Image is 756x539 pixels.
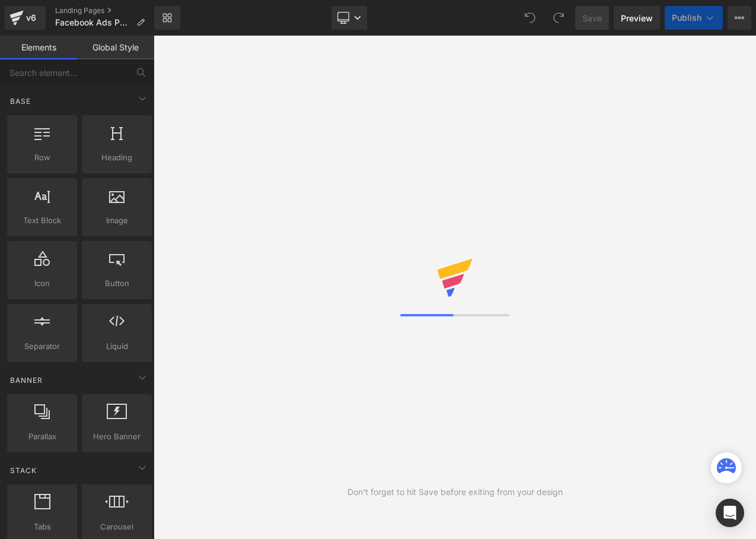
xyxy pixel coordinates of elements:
[672,13,701,23] span: Publish
[11,151,74,164] span: Row
[716,499,744,527] div: Open Intercom Messenger
[621,12,653,24] span: Preview
[9,96,32,107] span: Base
[85,521,148,533] span: Carousel
[55,18,132,27] span: Facebook Ads Page
[11,521,74,533] span: Tabs
[728,6,751,30] button: More
[85,214,148,227] span: Image
[11,340,74,353] span: Separator
[9,465,38,476] span: Stack
[55,6,154,15] a: Landing Pages
[614,6,660,30] a: Preview
[347,486,563,499] div: Don't forget to hit Save before exiting from your design
[547,6,570,30] button: Redo
[11,214,74,227] span: Text Block
[11,277,74,290] span: Icon
[85,340,148,353] span: Liquid
[85,151,148,164] span: Heading
[85,277,148,290] span: Button
[11,430,74,443] span: Parallax
[582,12,602,24] span: Save
[665,6,723,30] button: Publish
[5,6,46,30] a: v6
[85,430,148,443] span: Hero Banner
[24,10,39,26] div: v6
[9,375,44,386] span: Banner
[77,36,154,59] a: Global Style
[154,6,180,30] a: New Library
[518,6,542,30] button: Undo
